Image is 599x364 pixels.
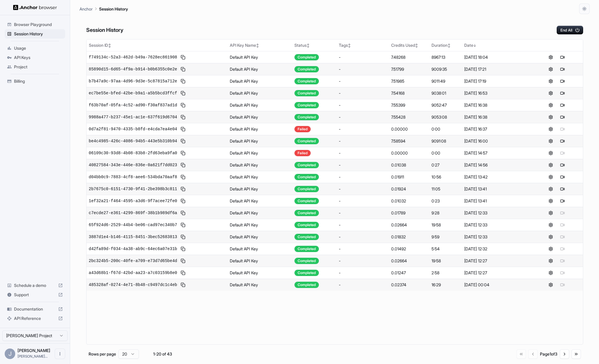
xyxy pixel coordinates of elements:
[227,51,292,63] td: Default API Key
[391,66,427,72] div: 7.51799
[464,174,528,180] div: [DATE] 13:42
[89,282,177,288] span: 485328af-0274-4e71-8b48-c9497dc1c4eb
[431,126,460,132] div: 0:00
[294,138,319,144] div: Completed
[464,162,528,168] div: [DATE] 14:56
[391,126,427,132] div: 0.00000
[14,306,56,312] span: Documentation
[464,186,528,192] div: [DATE] 13:41
[89,234,177,240] span: 3887d1e4-b146-4115-8451-3bec52683813
[294,186,319,192] div: Completed
[431,186,460,192] div: 11:05
[294,54,319,60] div: Completed
[294,66,319,72] div: Completed
[431,78,460,84] div: 9011:49
[339,174,386,180] div: -
[339,246,386,252] div: -
[391,234,427,240] div: 0.01832
[464,42,528,48] div: Date
[464,210,528,216] div: [DATE] 12:33
[256,43,259,48] span: ↕
[294,258,319,264] div: Completed
[540,351,557,357] div: Page 1 of 3
[339,42,386,48] div: Tags
[339,126,386,132] div: -
[464,258,528,264] div: [DATE] 12:27
[339,162,386,168] div: -
[339,78,386,84] div: -
[307,43,310,48] span: ↕
[431,210,460,216] div: 9:28
[227,147,292,159] td: Default API Key
[339,186,386,192] div: -
[464,150,528,156] div: [DATE] 14:57
[339,258,386,264] div: -
[5,281,65,290] div: Schedule a demo
[464,234,528,240] div: [DATE] 12:33
[14,316,56,321] span: API Reference
[431,90,460,96] div: 9038:01
[391,246,427,252] div: 0.01492
[80,6,128,12] nav: breadcrumb
[431,258,460,264] div: 19:58
[5,349,15,359] div: J
[391,114,427,120] div: 7.55428
[431,150,460,156] div: 0:00
[227,63,292,75] td: Default API Key
[89,174,177,180] span: d04bb0c9-7883-4cf8-aee6-534bda70aaf8
[339,150,386,156] div: -
[464,126,528,132] div: [DATE] 16:37
[294,90,319,96] div: Completed
[464,282,528,288] div: [DATE] 00:04
[227,207,292,219] td: Default API Key
[339,270,386,276] div: -
[391,90,427,96] div: 7.54168
[431,114,460,120] div: 9053:08
[89,78,177,84] span: b7b47a9c-97aa-4d96-9d3e-5c87815a712e
[148,351,177,357] div: 1-20 of 43
[5,314,65,323] div: API Reference
[431,66,460,72] div: 9009:35
[391,198,427,204] div: 0.01032
[431,270,460,276] div: 2:58
[391,42,427,48] div: Credits Used
[431,42,460,48] div: Duration
[227,123,292,135] td: Default API Key
[391,210,427,216] div: 0.01789
[13,5,57,10] img: Anchor Logo
[227,111,292,123] td: Default API Key
[431,138,460,144] div: 9091:08
[339,90,386,96] div: -
[294,102,319,108] div: Completed
[89,102,177,108] span: f63b70af-05fa-4c52-ad90-f30af837ad1d
[89,258,177,264] span: 2bc324b5-200c-40fe-a709-e73d7d65be4d
[14,78,63,84] span: Billing
[89,270,177,276] span: a43d68b1-f67d-42bd-aa23-a7c03159b8e0
[431,282,460,288] div: 16:29
[294,222,319,228] div: Completed
[294,174,319,180] div: Completed
[391,186,427,192] div: 0.01924
[5,62,65,72] div: Project
[339,66,386,72] div: -
[108,43,111,48] span: ↕
[294,270,319,276] div: Completed
[391,258,427,264] div: 0.02664
[227,183,292,195] td: Default API Key
[448,43,450,48] span: ↕
[464,90,528,96] div: [DATE] 16:53
[89,351,116,357] p: Rows per page
[294,126,311,132] div: Failed
[89,198,177,204] span: 1ef32a21-f464-4595-a3d6-9f7acee72fe0
[99,6,128,12] p: Session History
[464,114,528,120] div: [DATE] 16:38
[294,282,319,288] div: Completed
[227,135,292,147] td: Default API Key
[464,102,528,108] div: [DATE] 16:38
[227,243,292,255] td: Default API Key
[230,42,290,48] div: API Key Name
[227,255,292,267] td: Default API Key
[391,102,427,108] div: 7.55399
[14,64,63,70] span: Project
[89,138,177,144] span: be4c4985-426c-4086-94b5-443e5b310b94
